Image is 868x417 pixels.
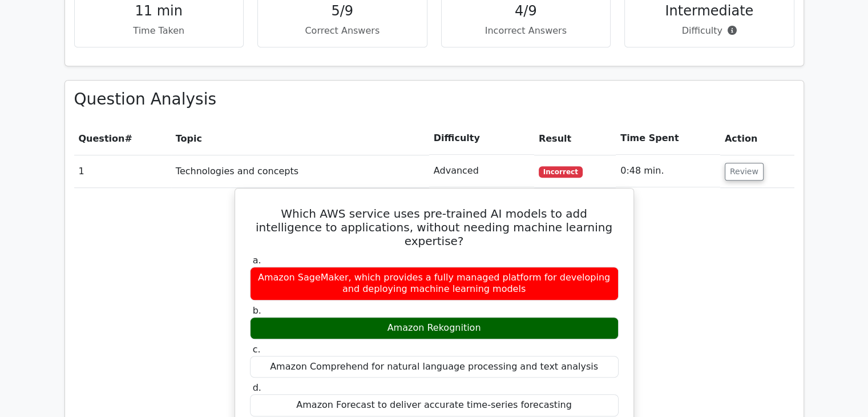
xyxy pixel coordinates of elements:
[171,155,429,187] td: Technologies and concepts
[267,24,418,38] p: Correct Answers
[451,3,601,19] h4: 4/9
[429,155,534,187] td: Advanced
[253,344,261,355] span: c.
[634,24,785,38] p: Difficulty
[74,122,171,155] th: #
[429,122,534,155] th: Difficulty
[250,394,619,416] div: Amazon Forecast to deliver accurate time-series forecasting
[79,133,125,144] span: Question
[84,24,235,38] p: Time Taken
[634,3,785,19] h4: Intermediate
[253,305,261,316] span: b.
[725,163,764,181] button: Review
[250,317,619,339] div: Amazon Rekognition
[250,356,619,378] div: Amazon Comprehend for natural language processing and text analysis
[74,155,171,187] td: 1
[267,3,418,19] h4: 5/9
[534,122,616,155] th: Result
[250,267,619,301] div: Amazon SageMaker, which provides a fully managed platform for developing and deploying machine le...
[253,255,261,266] span: a.
[253,382,261,393] span: d.
[74,90,794,109] h3: Question Analysis
[616,155,720,187] td: 0:48 min.
[171,122,429,155] th: Topic
[720,122,794,155] th: Action
[84,3,235,19] h4: 11 min
[451,24,601,38] p: Incorrect Answers
[249,207,620,248] h5: Which AWS service uses pre-trained AI models to add intelligence to applications, without needing...
[539,166,583,178] span: Incorrect
[616,122,720,155] th: Time Spent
